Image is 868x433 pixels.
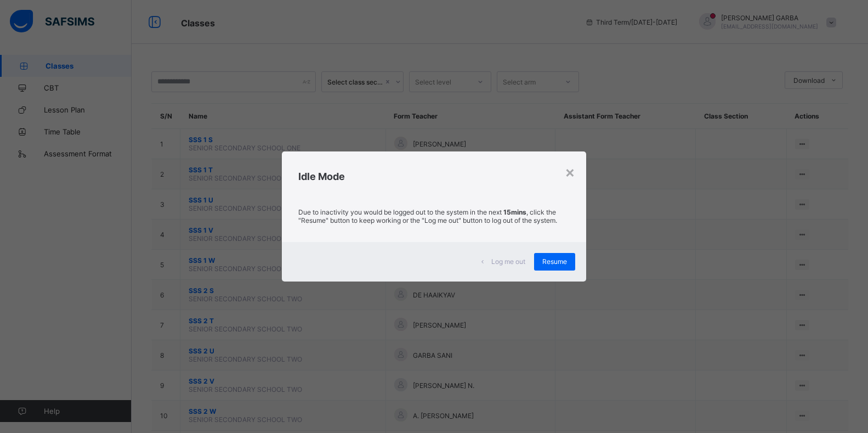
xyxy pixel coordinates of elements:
[298,171,569,182] h2: Idle Mode
[565,162,575,181] div: ×
[542,257,567,266] span: Resume
[298,208,569,224] p: Due to inactivity you would be logged out to the system in the next , click the "Resume" button t...
[491,257,525,266] span: Log me out
[503,208,526,216] strong: 15mins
